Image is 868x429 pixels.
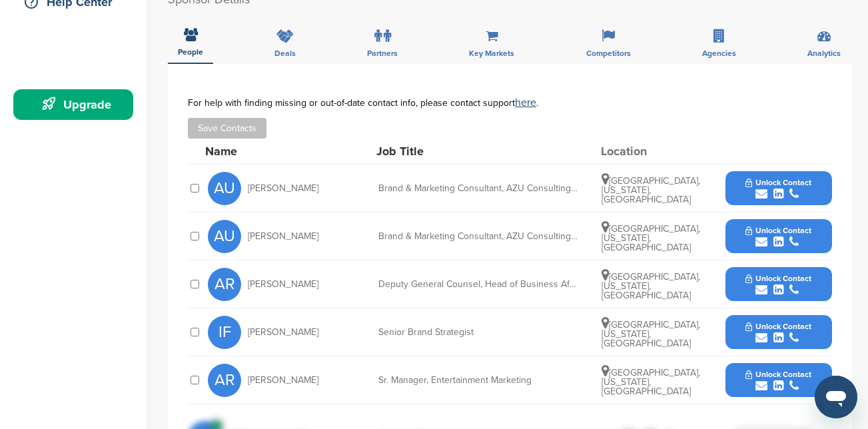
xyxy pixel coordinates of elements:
[378,184,578,193] div: Brand & Marketing Consultant, AZU Consulting | Global Brand Marketing
[602,223,700,253] span: [GEOGRAPHIC_DATA], [US_STATE], [GEOGRAPHIC_DATA]
[807,49,841,57] span: Analytics
[208,268,241,301] span: AR
[208,220,241,253] span: AU
[274,49,296,57] span: Deals
[729,312,827,352] button: Unlock Contact
[248,184,318,193] span: [PERSON_NAME]
[205,145,352,157] div: Name
[376,145,576,157] div: Job Title
[378,232,578,241] div: Brand & Marketing Consultant, AZU Consulting | Global Brand Marketing
[469,49,514,57] span: Key Markets
[20,93,133,117] div: Upgrade
[602,367,700,397] span: [GEOGRAPHIC_DATA], [US_STATE], [GEOGRAPHIC_DATA]
[367,49,398,57] span: Partners
[729,264,827,304] button: Unlock Contact
[602,271,700,301] span: [GEOGRAPHIC_DATA], [US_STATE], [GEOGRAPHIC_DATA]
[601,145,701,157] div: Location
[745,370,811,379] span: Unlock Contact
[815,376,857,418] iframe: Botón para iniciar la ventana de mensajería
[378,376,578,385] div: Sr. Manager, Entertainment Marketing
[729,216,827,256] button: Unlock Contact
[248,328,318,337] span: [PERSON_NAME]
[188,97,832,108] div: For help with finding missing or out-of-date contact info, please contact support .
[248,376,318,385] span: [PERSON_NAME]
[602,319,700,349] span: [GEOGRAPHIC_DATA], [US_STATE], [GEOGRAPHIC_DATA]
[378,328,578,337] div: Senior Brand Strategist
[178,48,203,56] span: People
[208,364,241,397] span: AR
[248,280,318,289] span: [PERSON_NAME]
[378,280,578,289] div: Deputy General Counsel, Head of Business Affairs - Global Brand and Marketing
[515,96,536,109] a: here
[248,232,318,241] span: [PERSON_NAME]
[188,118,266,139] button: Save Contacts
[208,172,241,205] span: AU
[602,175,700,205] span: [GEOGRAPHIC_DATA], [US_STATE], [GEOGRAPHIC_DATA]
[745,226,811,235] span: Unlock Contact
[745,178,811,187] span: Unlock Contact
[745,274,811,283] span: Unlock Contact
[729,169,827,209] button: Unlock Contact
[702,49,736,57] span: Agencies
[586,49,631,57] span: Competitors
[208,316,241,349] span: IF
[729,360,827,400] button: Unlock Contact
[745,322,811,331] span: Unlock Contact
[13,89,133,120] a: Upgrade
